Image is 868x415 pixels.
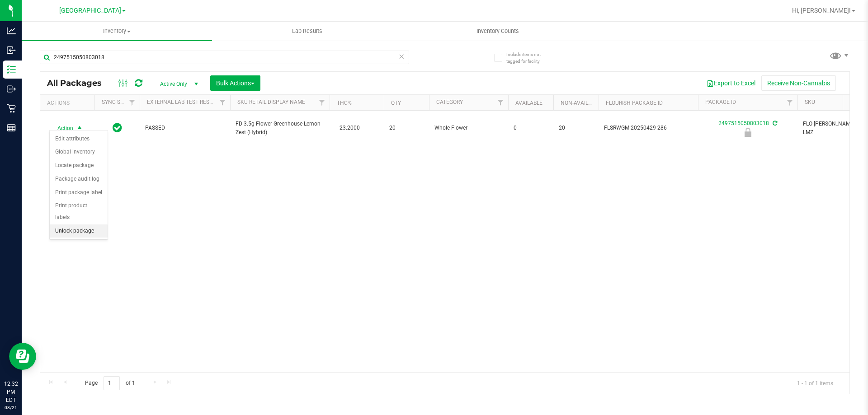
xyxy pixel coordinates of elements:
[22,22,212,41] a: Inventory
[104,376,120,390] input: 1
[47,78,111,88] span: All Packages
[434,124,503,132] span: Whole Flower
[50,145,108,159] li: Global inventory
[49,122,74,135] span: Action
[47,100,91,106] div: Actions
[493,95,508,110] a: Filter
[7,123,16,132] inline-svg: Reports
[50,159,108,173] li: Locate package
[464,27,531,35] span: Inventory Counts
[436,99,463,105] a: Category
[210,75,260,91] button: Bulk Actions
[50,186,108,200] li: Print package label
[7,65,16,74] inline-svg: Inventory
[113,121,122,134] span: In Sync
[391,100,401,106] a: Qty
[50,173,108,186] li: Package audit log
[280,27,335,35] span: Lab Results
[771,120,777,126] span: Sync from Compliance System
[7,46,16,55] inline-svg: Inbound
[783,95,797,110] a: Filter
[145,124,225,132] span: PASSED
[805,99,815,105] a: SKU
[561,100,601,106] a: Non-Available
[514,124,548,132] span: 0
[125,95,140,110] a: Filter
[216,79,255,87] span: Bulk Actions
[236,120,324,137] span: FD 3.5g Flower Greenhouse Lemon Zest (Hybrid)
[402,22,593,41] a: Inventory Counts
[212,22,402,41] a: Lab Results
[215,95,230,110] a: Filter
[335,121,364,135] span: 23.2000
[9,343,36,370] iframe: Resource center
[7,104,16,113] inline-svg: Retail
[50,132,108,146] li: Edit attributes
[606,100,663,106] a: Flourish Package ID
[337,100,352,106] a: THC%
[7,84,16,93] inline-svg: Outbound
[59,7,121,14] span: [GEOGRAPHIC_DATA]
[792,7,851,14] span: Hi, [PERSON_NAME]!
[718,120,769,126] a: 2497515050803018
[77,376,142,390] span: Page of 1
[74,122,85,135] span: select
[237,99,305,105] a: Sku Retail Display Name
[515,100,542,106] a: Available
[50,199,108,224] li: Print product labels
[389,124,424,132] span: 20
[4,380,18,404] p: 12:32 PM EDT
[4,404,18,411] p: 08/21
[315,95,330,110] a: Filter
[398,51,405,62] span: Clear
[147,99,218,105] a: External Lab Test Result
[761,75,836,91] button: Receive Non-Cannabis
[604,124,693,132] span: FLSRWGM-20250429-286
[40,51,409,64] input: Search Package ID, Item Name, SKU, Lot or Part Number...
[7,26,16,35] inline-svg: Analytics
[705,99,736,105] a: Package ID
[50,224,108,238] li: Unlock package
[102,99,137,105] a: Sync Status
[22,27,212,35] span: Inventory
[559,124,593,132] span: 20
[701,75,761,91] button: Export to Excel
[506,51,552,65] span: Include items not tagged for facility
[697,128,799,137] div: Newly Received
[790,376,840,390] span: 1 - 1 of 1 items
